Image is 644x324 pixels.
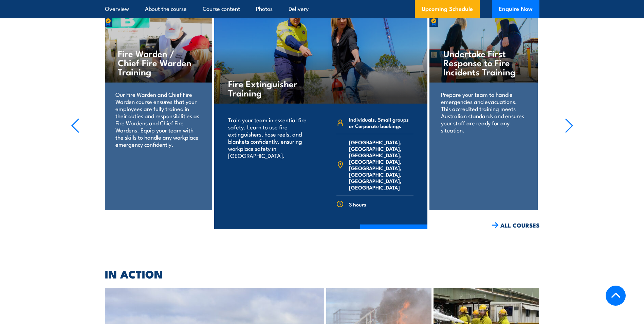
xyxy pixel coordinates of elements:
span: Individuals, Small groups or Corporate bookings [349,116,413,129]
h4: Undertake First Response to Fire Incidents Training [443,49,524,76]
p: Prepare your team to handle emergencies and evacuations. This accredited training meets Australia... [441,91,526,133]
a: COURSE DETAILS [360,224,427,242]
h4: Fire Warden / Chief Fire Warden Training [118,49,198,76]
h2: IN ACTION [105,269,539,278]
h4: Fire Extinguisher Training [228,79,308,97]
span: 3 hours [349,201,366,208]
p: Our Fire Warden and Chief Fire Warden course ensures that your employees are fully trained in the... [115,91,201,148]
span: [GEOGRAPHIC_DATA], [GEOGRAPHIC_DATA], [GEOGRAPHIC_DATA], [GEOGRAPHIC_DATA], [GEOGRAPHIC_DATA], [G... [349,139,413,191]
p: Train your team in essential fire safety. Learn to use fire extinguishers, hose reels, and blanke... [228,116,312,159]
a: ALL COURSES [492,221,539,229]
